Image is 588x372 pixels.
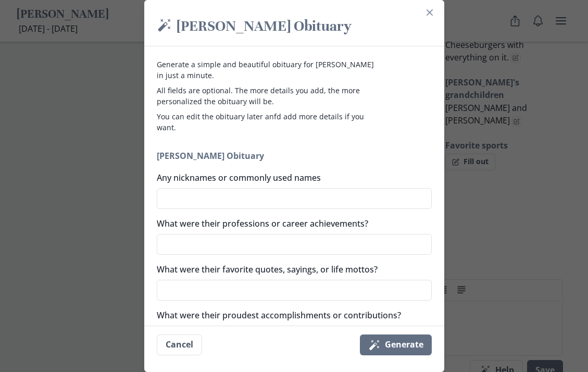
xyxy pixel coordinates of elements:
button: Cancel [157,334,202,355]
h2: [PERSON_NAME] Obituary [157,150,432,162]
p: You can edit the obituary later anfd add more details if you want. [157,111,377,133]
p: Generate a simple and beautiful obituary for [PERSON_NAME] in just a minute. [157,59,377,81]
button: Generate [360,334,432,355]
h2: [PERSON_NAME] Obituary [157,17,432,38]
label: What were their favorite quotes, sayings, or life mottos? [157,263,426,276]
p: All fields are optional. The more details you add, the more personalized the obituary will be. [157,85,377,107]
label: What were their professions or career achievements? [157,217,426,230]
label: Any nicknames or commonly used names [157,171,426,184]
button: Close [421,4,438,21]
label: What were their proudest accomplishments or contributions? [157,309,426,321]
